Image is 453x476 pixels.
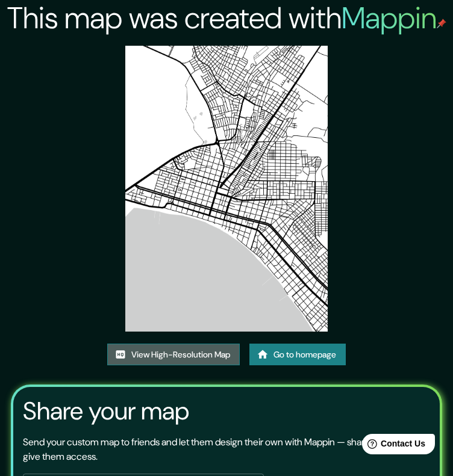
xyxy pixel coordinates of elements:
[437,19,446,28] img: mappin-pin
[346,429,440,463] iframe: Help widget launcher
[125,46,328,332] img: created-map
[23,435,431,464] p: Send your custom map to friends and let them design their own with Mappin — share this link to gi...
[249,344,346,366] a: Go to homepage
[23,397,189,425] h3: Share your map
[107,344,240,366] a: View High-Resolution Map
